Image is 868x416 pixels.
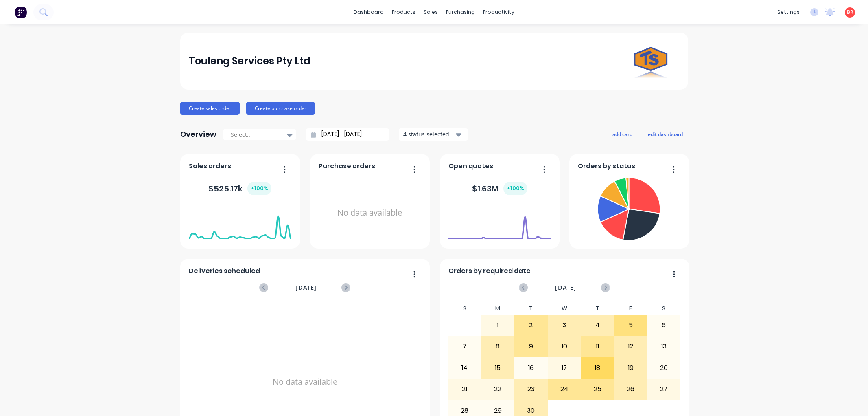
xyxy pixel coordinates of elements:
[503,182,527,195] div: + 100 %
[399,128,468,141] button: 4 status selected
[482,336,514,357] div: 8
[448,266,531,276] span: Orders by required date
[515,336,547,357] div: 9
[614,358,647,378] div: 19
[614,315,647,335] div: 5
[647,358,680,378] div: 20
[448,336,481,357] div: 7
[420,6,442,18] div: sales
[180,102,240,115] button: Create sales order
[15,6,27,18] img: Factory
[548,379,581,399] div: 24
[581,336,614,357] div: 11
[481,303,515,315] div: M
[614,303,647,315] div: F
[647,336,680,357] div: 13
[622,33,679,90] img: Touleng Services Pty Ltd
[578,161,635,171] span: Orders by status
[548,303,581,315] div: W
[246,102,315,115] button: Create purchase order
[581,379,614,399] div: 25
[643,129,688,139] button: edit dashboard
[247,182,271,195] div: + 100 %
[581,315,614,335] div: 4
[647,303,680,315] div: S
[403,130,455,139] div: 4 status selected
[548,358,581,378] div: 17
[607,129,638,139] button: add card
[548,315,581,335] div: 3
[581,303,614,315] div: T
[350,6,388,18] a: dashboard
[482,315,514,335] div: 1
[448,358,481,378] div: 14
[773,6,804,18] div: settings
[388,6,420,18] div: products
[189,161,231,171] span: Sales orders
[515,358,547,378] div: 16
[319,161,375,171] span: Purchase orders
[442,6,479,18] div: purchasing
[515,315,547,335] div: 2
[514,303,548,315] div: T
[515,379,547,399] div: 23
[448,303,481,315] div: S
[479,6,518,18] div: productivity
[614,379,647,399] div: 26
[448,161,493,171] span: Open quotes
[180,126,216,143] div: Overview
[472,182,527,195] div: $ 1.63M
[448,379,481,399] div: 21
[208,182,271,195] div: $ 525.17k
[614,336,647,357] div: 12
[189,266,260,276] span: Deliveries scheduled
[189,53,310,69] div: Touleng Services Pty Ltd
[482,358,514,378] div: 15
[581,358,614,378] div: 18
[555,283,576,292] span: [DATE]
[847,9,853,16] span: BR
[647,315,680,335] div: 6
[548,336,581,357] div: 10
[295,283,317,292] span: [DATE]
[319,174,421,251] div: No data available
[647,379,680,399] div: 27
[482,379,514,399] div: 22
